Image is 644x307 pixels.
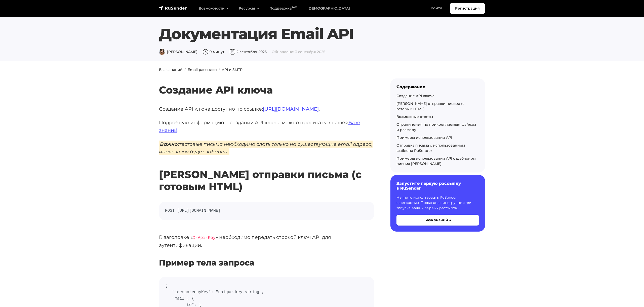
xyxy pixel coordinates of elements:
[302,3,355,14] a: [DEMOGRAPHIC_DATA]
[426,3,447,13] a: Войти
[159,154,374,193] h2: [PERSON_NAME] отправки письма (с готовым HTML)
[264,3,302,14] a: Поддержка24/7
[396,114,433,119] a: Возможные ответы
[159,50,197,54] span: [PERSON_NAME]
[390,175,485,231] a: Запустите первую рассылку в RuSender Начните использовать RuSender с легкостью. Пошаговая инструк...
[396,195,479,211] p: Начните использовать RuSender с легкостью. Пошаговая инструкция для запуска ваших первых рассылок.
[159,233,374,249] p: В заголовке « » необходимо передать строкой ключ API для аутентификации.
[203,49,209,55] img: Время чтения
[188,67,217,72] a: Email рассылки
[160,141,179,147] strong: Важно:
[222,67,243,72] a: API и SMTP
[159,141,373,155] em: тестовые письма необходимо слать только на существующие email адреса, иначе ключ будет забанен.
[450,3,485,14] a: Регистрация
[194,3,234,14] a: Возможности
[159,67,183,72] a: База знаний
[159,69,374,96] h2: Создание API ключа
[396,84,479,89] div: Содержание
[193,235,216,240] code: X-Api-Key
[396,101,464,111] a: [PERSON_NAME] отправки письма (с готовым HTML)
[396,181,479,191] h6: Запустите первую рассылку в RuSender
[263,106,319,112] a: [URL][DOMAIN_NAME]
[159,25,485,43] h1: Документация Email API
[159,119,374,134] p: Подробную информацию о создании API ключа можно прочитать в нашей .
[159,6,187,11] img: RuSender
[203,50,224,54] span: 9 минут
[396,94,434,98] a: Создание API ключа
[229,49,235,55] img: Дата публикации
[396,122,476,132] a: Ограничения по прикрепляемым файлам и размеру
[272,50,325,54] span: Обновлено: 3 сентября 2025
[159,119,360,133] a: Базе знаний
[396,156,476,166] a: Примеры использования API с шаблоном письма [PERSON_NAME]
[159,105,374,113] p: Создание API ключа доступно по ссылке: .
[165,208,368,214] code: POST [URL][DOMAIN_NAME]
[292,6,297,9] sup: 24/7
[396,143,465,153] a: Отправка письма с использованием шаблона RuSender
[234,3,264,14] a: Ресурсы
[396,215,479,226] button: База знаний →
[229,50,267,54] span: 2 сентября 2025
[396,135,452,140] a: Примеры использования API
[156,67,488,72] nav: breadcrumb
[159,258,374,268] h3: Пример тела запроса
